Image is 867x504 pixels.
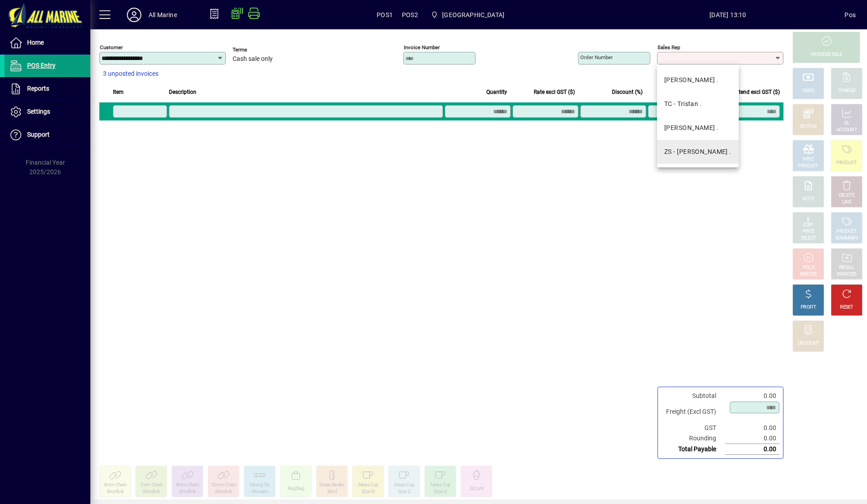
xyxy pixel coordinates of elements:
td: GST [662,423,725,433]
span: Rate excl GST ($) [534,87,575,97]
mat-option: VK - Vanessa . [657,116,739,140]
div: 7mm Chain [140,482,163,489]
span: [DATE] 13:10 [611,8,844,22]
div: Shortlink [143,489,160,495]
div: GL [844,120,850,127]
div: HOLD [802,264,814,271]
div: CASH [802,88,814,94]
mat-label: Customer [100,44,123,51]
div: 2LCont [470,486,484,492]
div: PRICE [802,228,815,235]
div: 6mm Chain [104,482,127,489]
div: RESET [840,304,853,311]
mat-label: Order number [580,54,613,60]
div: RECALL [839,264,855,271]
a: Home [5,32,90,54]
span: Quantity [486,87,507,97]
span: Description [169,87,196,97]
div: Meas Beake [319,482,344,489]
div: All Marine [149,8,177,22]
span: Support [27,131,50,138]
div: Meas Cup [358,482,378,489]
div: SELECT [801,235,816,242]
div: [PERSON_NAME] . [664,75,719,85]
div: CHARGE [838,88,856,94]
div: Size D [434,489,447,495]
mat-option: ZS - Zoe . [657,140,739,164]
span: [GEOGRAPHIC_DATA] [442,8,504,22]
div: PRODUCT [798,163,818,170]
mat-option: TC - Tristan . [657,92,739,116]
span: Home [27,39,44,46]
span: Cash sale only [233,55,273,63]
span: Reports [27,85,49,92]
div: Size B [362,489,374,495]
span: POS1 [377,8,393,22]
div: ACCOUNT [836,127,857,134]
div: MISC [803,156,814,163]
span: Terms [233,47,287,53]
button: Profile [120,7,149,23]
div: Shortlink [107,489,124,495]
div: INVOICE [800,271,816,278]
span: 3 unposted invoices [103,69,158,79]
div: SUMMARY [835,235,858,242]
td: 0.00 [725,391,779,401]
span: Settings [27,108,50,115]
div: [PERSON_NAME] . [664,123,719,133]
td: Rounding [662,433,725,444]
td: Total Payable [662,444,725,455]
span: Discount (%) [612,87,643,97]
span: Item [113,87,124,97]
div: ZS - [PERSON_NAME] . [664,147,732,157]
span: Port Road [427,7,508,23]
div: PROCESS SALE [811,51,842,58]
div: Wooden [252,489,268,495]
td: 0.00 [725,444,779,455]
mat-option: BK - Brent . [657,68,739,92]
div: Shortlink [179,489,196,495]
span: Extend excl GST ($) [733,87,780,97]
td: Freight (Excl GST) [662,401,725,423]
div: 8mm Chain [176,482,199,489]
div: Rag Bag [288,486,304,492]
div: DISCOUNT [797,340,819,347]
div: Meas Cup [430,482,450,489]
div: NOTE [802,196,814,203]
span: POS2 [402,8,418,22]
a: Reports [5,78,90,100]
span: POS Entry [27,62,56,69]
div: 30ml [327,489,337,495]
div: Meas Cup [394,482,414,489]
a: Support [5,124,90,146]
td: Subtotal [662,391,725,401]
div: Mixing Sti [250,482,270,489]
div: DELETE [839,192,854,199]
div: 10mm Chain [211,482,236,489]
div: Pos [844,8,856,22]
td: 0.00 [725,433,779,444]
button: 3 unposted invoices [99,66,162,82]
div: LINE [842,199,851,206]
a: Settings [5,101,90,123]
div: Size C [398,489,410,495]
div: Shortlink [215,489,233,495]
div: PROFIT [801,304,816,311]
div: INVOICES [837,271,856,278]
mat-label: Sales rep [657,44,680,51]
mat-label: Invoice number [404,44,440,51]
div: EFTPOS [800,124,817,130]
div: PRODUCT [836,228,857,235]
div: TC - Tristan . [664,99,702,109]
td: 0.00 [725,423,779,433]
div: PRODUCT [836,160,857,166]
